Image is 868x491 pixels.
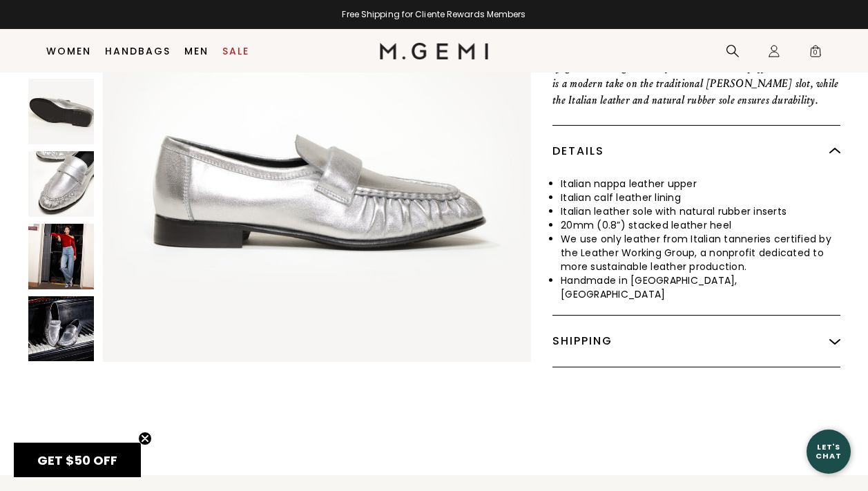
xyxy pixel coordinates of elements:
[561,191,840,204] li: Italian calf leather lining
[138,432,152,445] button: Close teaser
[807,443,851,460] div: Let's Chat
[561,204,840,218] li: Italian leather sole with natural rubber inserts
[809,47,822,61] span: 0
[28,79,94,145] img: The Vitalia
[46,46,91,57] a: Women
[552,316,840,367] div: Shipping
[380,43,488,59] img: M.Gemi
[28,224,94,289] img: The Vitalia
[184,46,209,57] a: Men
[561,273,840,301] li: Handmade in [GEOGRAPHIC_DATA], [GEOGRAPHIC_DATA]
[561,177,840,191] li: Italian nappa leather upper
[105,46,171,57] a: Handbags
[14,443,141,477] div: GET $50 OFFClose teaser
[552,126,840,177] div: Details
[28,296,94,362] img: The Vitalia
[37,452,117,469] span: GET $50 OFF
[561,232,840,273] li: We use only leather from Italian tanneries certified by the Leather Working Group, a nonprofit de...
[561,218,840,232] li: 20mm (0.8”) stacked leather heel
[28,151,94,217] img: The Vitalia
[222,46,249,57] a: Sale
